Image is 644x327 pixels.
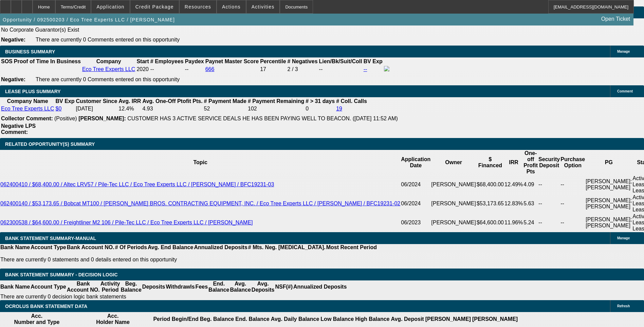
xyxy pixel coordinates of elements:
b: Paynet Master Score [205,58,259,64]
th: PG [585,150,632,175]
th: End. Balance [235,313,270,326]
td: 52 [204,105,247,112]
b: # Employees [150,58,184,64]
td: -- [185,66,204,73]
td: $53,173.65 [476,194,504,213]
th: Beg. Balance [200,313,234,326]
button: Actions [217,0,246,13]
td: 102 [247,105,305,112]
th: Deposits [142,280,166,293]
button: Application [91,0,129,13]
img: facebook-icon.png [384,66,389,71]
a: $0 [56,106,62,111]
b: [PERSON_NAME]: [78,116,126,121]
td: 5.63 [523,194,538,213]
td: [PERSON_NAME] [431,175,476,194]
div: 2 / 3 [288,66,318,72]
b: # Payment Made [204,98,246,104]
b: # Coll. Calls [336,98,367,104]
th: Bank Account NO. [67,244,115,251]
td: -- [560,194,585,213]
th: IRR [504,150,523,175]
th: High Balance [355,313,390,326]
th: Security Deposit [538,150,560,175]
td: 11.96% [504,213,523,232]
th: Acc. Number and Type [1,313,73,326]
span: Opportunity / 092500203 / Eco Tree Experts LLC / [PERSON_NAME] [3,17,175,22]
th: Avg. End Balance [147,244,194,251]
th: Purchase Option [560,150,585,175]
a: Eco Tree Experts LLC [82,66,135,72]
td: [PERSON_NAME]; [PERSON_NAME] [585,194,632,213]
th: Avg. Balance [229,280,251,293]
th: Activity Period [100,280,121,293]
th: Avg. Daily Balance [271,313,320,326]
span: There are currently 0 Comments entered on this opportunity [36,76,180,82]
span: Comment [617,89,633,93]
th: [PERSON_NAME] [425,313,471,326]
a: 062400140 / $53,173.65 / Bobcat MT100 / [PERSON_NAME] BROS. CONTRACTING EQUIPMENT, INC. / Eco Tre... [0,201,400,206]
td: -- [538,194,560,213]
th: # Mts. Neg. [MEDICAL_DATA]. [248,244,326,251]
span: BANK STATEMENT SUMMARY-MANUAL [5,236,96,241]
p: There are currently 0 statements and 0 details entered on this opportunity [0,257,377,263]
a: 666 [205,66,215,72]
b: Negative: [1,76,25,82]
td: 12.4% [118,105,141,112]
a: 062400410 / $68,400.00 / Altec LRV57 / Pile-Tec LLC / Eco Tree Experts LLC / [PERSON_NAME] / BFC1... [0,182,274,187]
b: Negative LPS Comment: [1,123,36,135]
td: -- [538,175,560,194]
b: # > 31 days [306,98,335,104]
th: # Of Periods [115,244,147,251]
a: Eco Tree Experts LLC [1,106,54,111]
th: Low Balance [320,313,354,326]
th: Most Recent Period [326,244,377,251]
span: CUSTOMER HAS 3 ACTIVE SERVICE DEALS HE HAS BEEN PAYING WELL TO BEACON. ([DATE] 11:52 AM) [127,116,398,121]
b: Collector Comment: [1,116,53,121]
b: Company Name [7,98,48,104]
b: BV Exp [364,58,383,64]
th: Account Type [30,244,67,251]
span: (Positive) [54,116,77,121]
span: Manage [617,236,630,240]
th: Owner [431,150,476,175]
td: [PERSON_NAME]; [PERSON_NAME] [585,213,632,232]
th: Avg. Deposit [391,313,424,326]
b: Paydex [185,58,204,64]
td: [PERSON_NAME] [431,213,476,232]
b: Customer Since [76,98,117,104]
td: 0 [305,105,335,112]
td: -- [560,213,585,232]
span: Credit Package [135,4,174,10]
span: BUSINESS SUMMARY [5,49,55,54]
td: [PERSON_NAME]; [PERSON_NAME] [585,175,632,194]
b: Start [136,58,149,64]
span: Resources [185,4,211,10]
span: Bank Statement Summary - Decision Logic [5,272,118,277]
div: 17 [260,66,286,72]
b: Avg. One-Off Ptofit Pts. [142,98,202,104]
button: Credit Package [130,0,179,13]
span: Activities [252,4,275,10]
th: SOS [1,58,13,65]
td: No Corporate Guarantor(s) Exist [1,27,372,33]
a: 19 [336,106,342,111]
td: $68,400.00 [476,175,504,194]
b: Percentile [260,58,286,64]
th: Acc. Holder Name [74,313,152,326]
button: Activities [246,0,280,13]
span: Application [96,4,124,10]
b: # Negatives [288,58,318,64]
span: Manage [617,50,630,53]
td: 06/2024 [401,175,431,194]
b: Negative: [1,37,25,42]
th: [PERSON_NAME] [472,313,518,326]
b: # Payment Remaining [248,98,304,104]
b: Lien/Bk/Suit/Coll [319,58,362,64]
td: 2020 [136,66,149,73]
th: Application Date [401,150,431,175]
td: 4.09 [523,175,538,194]
th: Withdrawls [165,280,195,293]
td: 06/2023 [401,213,431,232]
th: End. Balance [208,280,229,293]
